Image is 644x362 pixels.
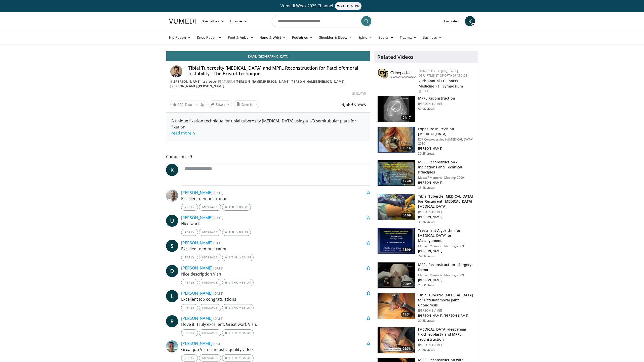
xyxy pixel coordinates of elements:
p: ICJR Controversies in [MEDICAL_DATA] 2010 [418,138,475,146]
p: Excellent Job congratulations [181,296,370,302]
a: [PERSON_NAME] [263,79,290,84]
a: [PERSON_NAME] [318,79,345,84]
p: 36.2K views [418,152,435,156]
span: 9,569 views [342,101,366,107]
a: 19:31 Tibial Tubercle [MEDICAL_DATA] for Patellofemoral Joint Chondrosis [PERSON_NAME] [PERSON_NA... [377,293,475,323]
p: [PERSON_NAME] [418,249,475,253]
span: 04:09 [401,213,413,218]
p: I love it. Truly excellent. Great work Vish. [181,321,370,327]
span: 13:09 [401,247,413,252]
span: 19:31 [401,312,413,317]
a: [PERSON_NAME] [181,240,212,246]
a: Specialties [199,16,227,26]
a: Hand & Wrist [257,32,289,42]
a: 13:09 Treatment Algorithm for [MEDICAL_DATA] or Malalignment Metcalf Memorial Meeting 2009 [PERSO... [377,228,475,258]
a: [PERSON_NAME] [181,190,212,195]
span: WATCH NOW [335,2,362,10]
span: 1 [229,306,231,309]
a: Message [199,254,221,261]
a: Favorites [441,16,462,26]
p: [PERSON_NAME] [418,343,475,347]
span: Comments 9 [166,153,370,160]
small: [DATE] [213,216,223,220]
img: Avatar [170,65,182,77]
img: Avatar [166,190,178,202]
span: U [166,215,178,227]
a: 1 Thumbs Up [222,329,254,336]
a: D [166,265,178,277]
a: Reply [181,204,198,211]
span: K [166,164,178,176]
span: 12:40 [401,179,413,184]
small: [DATE] [213,191,223,195]
input: Search topics, interventions [272,15,372,27]
p: Nice description Vish [181,271,370,277]
span: 1 [229,281,231,284]
a: [PERSON_NAME] [181,215,212,220]
p: [PERSON_NAME] [418,215,475,219]
div: A unique fixation technique for tibial tuberosity [MEDICAL_DATA] using a 1/3 semitubular plate fo... [171,118,365,136]
img: Screen_shot_2010-09-03_at_2.11.03_PM_2.png.150x105_q85_crop-smart_upscale.jpg [378,127,415,153]
small: [DATE] [213,316,223,321]
a: Reply [181,304,198,311]
a: Business [420,32,445,42]
a: 04:17 MPFL Reconstruction [PERSON_NAME] 57.9K views [377,96,475,122]
a: S [166,240,178,252]
a: [PERSON_NAME] [170,84,197,88]
a: [PERSON_NAME] [181,265,212,271]
a: [PERSON_NAME] [181,315,212,321]
p: Excellent demonstration [181,196,370,202]
a: R [166,315,178,327]
img: 642458_3.png.150x105_q85_crop-smart_upscale.jpg [378,160,415,186]
a: Foot & Ankle [225,32,257,42]
a: Message [199,229,221,236]
small: [DATE] [213,291,223,296]
a: [PERSON_NAME] [181,341,212,346]
a: Trauma [397,32,420,42]
a: 05:58 [MEDICAL_DATA]-deepening trochleoplasty and MPFL reconstruction [PERSON_NAME] 20.5K views [377,327,475,353]
span: 102 [178,102,184,107]
p: 35.4K views [418,186,435,190]
h3: Treatment Algorithm for [MEDICAL_DATA] or Malalignment [418,228,475,243]
small: [DATE] [213,266,223,270]
a: 1 Thumbs Up [222,279,254,286]
p: Excellent demonstration [181,246,370,252]
a: 12:40 MPFL Reconstruction - Indications and Technical Principles Metcalf Memorial Meeting 2009 [P... [377,160,475,190]
a: 1 Thumbs Up [222,254,254,261]
a: K [465,16,475,26]
span: 1 [229,255,231,259]
a: [PERSON_NAME] [198,84,224,88]
small: [DATE] [213,341,223,346]
button: Save to [234,100,260,108]
img: 355603a8-37da-49b6-856f-e00d7e9307d3.png.150x105_q85_autocrop_double_scale_upscale_version-0.2.png [378,69,416,78]
a: Message [199,304,221,311]
a: 2 Videos [202,79,218,84]
a: Reply [181,229,198,236]
h4: Tibial Tuberosity [MEDICAL_DATA] and MPFL Reconstruction for Patellofemoral Instability - The Bri... [188,65,366,76]
p: [PERSON_NAME] [418,278,475,282]
a: Shoulder & Elbow [316,32,355,42]
a: 04:09 Tibial Tubercle [MEDICAL_DATA] For Recuurent [MEDICAL_DATA] [MEDICAL_DATA] [PERSON_NAME] [P... [377,194,475,224]
img: aren_3.png.150x105_q85_crop-smart_upscale.jpg [378,262,415,289]
a: University of [US_STATE] Department of Orthopaedics [419,69,467,78]
p: Metcalf Memorial Meeting 2009 [418,176,475,180]
a: Reply [181,254,198,261]
span: 05:58 [401,346,413,351]
a: 1 Thumbs Up [222,304,254,311]
a: Hip Recon [166,32,194,42]
p: 23.6K views [418,283,435,287]
a: Message [199,204,221,211]
div: [DATE] [419,89,474,94]
p: 22.5K views [418,319,435,323]
a: Thumbs Up [222,229,251,236]
a: 20th Annual CU Sports Medicine Fall Symposium [419,78,463,88]
img: XzOTlMlQSGUnbGTX4xMDoxOjB1O8AjAz_1.150x105_q85_crop-smart_upscale.jpg [378,327,415,353]
a: [PERSON_NAME] [181,290,212,296]
p: [PERSON_NAME] [418,147,475,151]
small: [DATE] [213,241,223,245]
h3: [MEDICAL_DATA]-deepening trochleoplasty and MPFL reconstruction [418,327,475,342]
a: 10:16 Exposure In Revision [MEDICAL_DATA] ICJR Controversies in [MEDICAL_DATA] 2010 [PERSON_NAME]... [377,126,475,156]
a: 1 Thumbs Up [222,354,254,361]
